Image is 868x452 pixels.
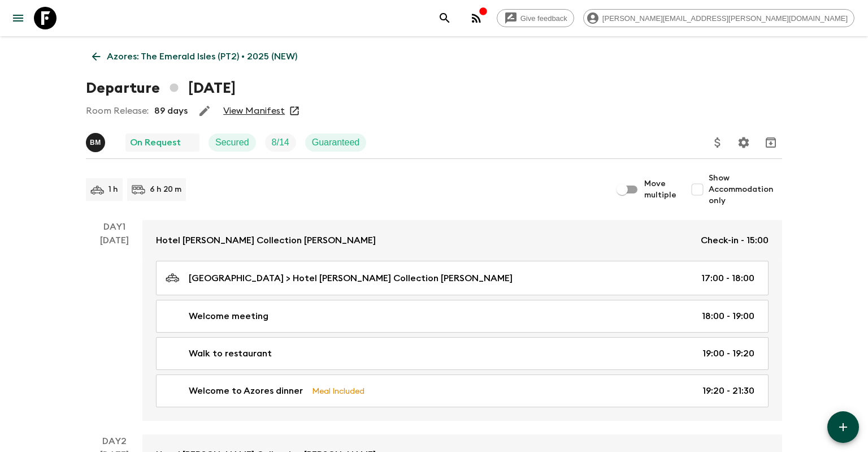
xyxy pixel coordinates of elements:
[86,133,107,152] button: BM
[86,77,236,100] h1: Departure [DATE]
[596,14,854,23] span: [PERSON_NAME][EMAIL_ADDRESS][PERSON_NAME][DOMAIN_NAME]
[583,9,854,27] div: [PERSON_NAME][EMAIL_ADDRESS][PERSON_NAME][DOMAIN_NAME]
[189,309,268,323] p: Welcome meeting
[100,234,129,421] div: [DATE]
[7,7,29,29] button: menu
[189,384,303,398] p: Welcome to Azores dinner
[223,105,285,117] a: View Manifest
[702,384,754,398] p: 19:20 - 21:30
[514,14,574,23] span: Give feedback
[107,50,297,63] p: Azores: The Emerald Isles (PT2) • 2025 (NEW)
[702,309,754,323] p: 18:00 - 19:00
[86,136,107,145] span: Bruno Melo
[86,104,149,118] p: Room Release:
[156,261,769,295] a: [GEOGRAPHIC_DATA] > Hotel [PERSON_NAME] Collection [PERSON_NAME]17:00 - 18:00
[189,347,272,360] p: Walk to restaurant
[86,434,142,448] p: Day 2
[130,136,181,149] p: On Request
[189,272,513,285] p: [GEOGRAPHIC_DATA] > Hotel [PERSON_NAME] Collection [PERSON_NAME]
[706,131,729,154] button: Update Price, Early Bird Discount and Costs
[142,220,782,261] a: Hotel [PERSON_NAME] Collection [PERSON_NAME]Check-in - 15:00
[156,234,376,247] p: Hotel [PERSON_NAME] Collection [PERSON_NAME]
[90,138,101,147] p: B M
[272,136,289,149] p: 8 / 14
[108,184,118,195] p: 1 h
[701,272,754,285] p: 17:00 - 18:00
[86,45,303,68] a: Azores: The Emerald Isles (PT2) • 2025 (NEW)
[150,184,181,195] p: 6 h 20 m
[709,173,782,206] span: Show Accommodation only
[701,234,769,247] p: Check-in - 15:00
[215,136,249,149] p: Secured
[156,374,769,407] a: Welcome to Azores dinnerMeal Included19:20 - 21:30
[156,337,769,370] a: Walk to restaurant19:00 - 19:20
[759,131,782,154] button: Archive (Completed, Cancelled or Unsynced Departures only)
[644,178,677,201] span: Move multiple
[86,220,142,234] p: Day 1
[497,9,574,27] a: Give feedback
[312,385,364,397] p: Meal Included
[154,104,188,118] p: 89 days
[209,134,256,152] div: Secured
[732,131,755,154] button: Settings
[702,347,754,360] p: 19:00 - 19:20
[156,300,769,333] a: Welcome meeting18:00 - 19:00
[312,136,360,149] p: Guaranteed
[265,134,296,152] div: Trip Fill
[433,7,456,29] button: search adventures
